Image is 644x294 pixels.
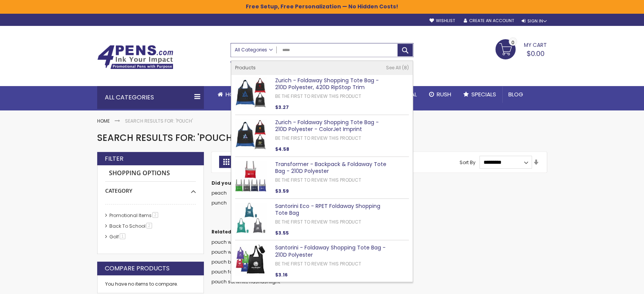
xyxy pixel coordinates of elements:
a: Back To School2 [107,223,155,229]
label: Sort By [460,159,476,165]
img: Transformer - Backpack & Foldaway Tote Bag - 210D Polyester [235,161,266,192]
a: Golf1 [107,233,128,240]
a: pouch for pink [211,268,245,275]
a: Home [97,118,110,124]
a: Zurich - Foldaway Shopping Tote Bag - 210D Polyester - ColorJet Imprint [275,118,379,133]
img: 4Pens Custom Pens and Promotional Products [97,45,173,69]
a: Wishlist [429,18,455,24]
a: Transformer - Backpack & Foldaway Tote Bag - 210D Polyester [275,160,386,175]
a: pouch w [211,239,232,245]
a: Home [211,86,247,103]
span: 0 [511,39,514,46]
a: peach [211,190,227,196]
span: Products [235,64,256,71]
a: Zurich - Foldaway Shopping Tote Bag - 210D Polyester, 420D RipStop Trim [275,77,379,91]
span: See All [386,64,401,71]
span: All Categories [235,47,273,53]
a: Specials [457,86,502,103]
div: Category [105,182,196,195]
span: $3.27 [275,104,289,110]
span: Search results for: 'pouch' [97,131,234,144]
img: Zurich - Foldaway Shopping Tote Bag - 210D Polyester, 420D RipStop Trim [235,77,266,108]
span: 2 [146,223,152,228]
div: You have no items to compare. [97,275,204,293]
a: Rush [423,86,457,103]
strong: Grid [219,156,234,168]
div: Sign In [522,18,547,24]
span: $0.00 [527,49,545,58]
a: punch [211,200,227,206]
dt: Related search terms [211,229,547,235]
a: $0.00 0 [495,39,547,58]
a: pouch blue ink customiz [211,259,268,265]
strong: Search results for: 'pouch' [125,118,193,124]
a: See All 8 [386,65,409,71]
strong: Compare Products [105,264,170,273]
div: All Categories [97,86,204,109]
a: Be the first to review this product [275,219,361,225]
span: Rush [437,90,451,98]
a: Santorini - Foldaway Shopping Tote Bag - 210D Polyester [275,244,386,259]
a: Be the first to review this product [275,93,361,99]
a: Be the first to review this product [275,260,361,267]
div: Free shipping on pen orders over $199 [350,57,414,72]
a: Create an Account [464,18,514,24]
span: Specials [471,90,496,98]
a: Promotional Items2 [107,212,161,219]
a: Be the first to review this product [275,135,361,141]
a: pouch set white flasflashlight [211,278,280,285]
img: Santorini Eco - RPET Foldaway Shopping Tote Bag [235,203,266,234]
span: 8 [402,64,409,71]
span: Home [226,90,241,98]
a: All Categories [231,43,277,56]
img: Santorini - Foldaway Shopping Tote Bag - 210D Polyester [235,244,266,275]
span: 2 [152,212,158,218]
a: Blog [502,86,529,103]
a: Santorini Eco - RPET Foldaway Shopping Tote Bag [275,202,380,217]
a: pouch white a lid [211,249,252,255]
span: Blog [508,90,523,98]
span: $3.16 [275,272,288,278]
span: $3.55 [275,230,289,236]
dt: Did you mean [211,180,547,186]
strong: Shopping Options [105,165,196,182]
span: 1 [120,233,125,239]
strong: Filter [105,155,123,163]
span: $4.58 [275,146,289,152]
img: Zurich - Foldaway Shopping Tote Bag - 210D Polyester - ColorJet Imprint [235,119,266,150]
a: Be the first to review this product [275,177,361,183]
span: $3.59 [275,188,289,194]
